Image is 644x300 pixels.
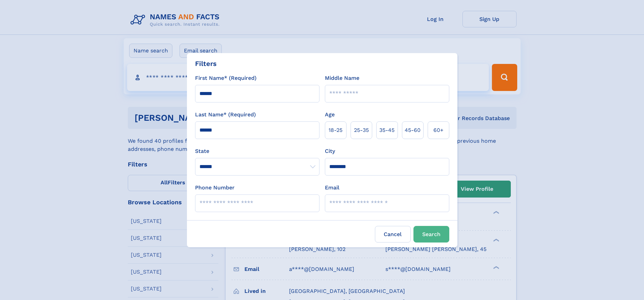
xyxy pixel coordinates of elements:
span: 18‑25 [329,126,342,134]
label: Cancel [375,226,411,243]
span: 35‑45 [379,126,395,134]
span: 25‑35 [354,126,369,134]
label: Last Name* (Required) [195,111,256,119]
label: City [325,147,335,155]
label: Phone Number [195,184,235,192]
span: 60+ [433,126,444,134]
label: First Name* (Required) [195,74,257,82]
button: Search [413,226,449,243]
label: State [195,147,319,155]
label: Email [325,184,339,192]
label: Age [325,111,335,119]
span: 45‑60 [405,126,421,134]
label: Middle Name [325,74,359,82]
div: Filters [195,59,217,69]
